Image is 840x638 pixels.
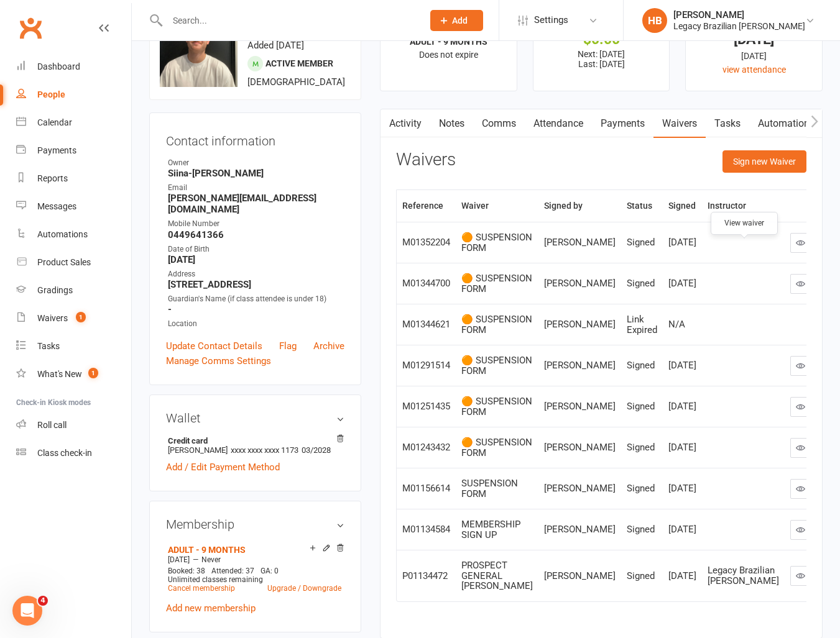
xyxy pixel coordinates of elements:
div: Roll call [37,420,67,430]
div: HB [642,8,667,33]
span: Active member [265,58,333,68]
span: Unlimited classes remaining [168,575,263,584]
span: Does not expire [419,50,478,60]
strong: Credit card [168,436,338,445]
a: Dashboard [16,53,131,81]
div: People [37,89,65,99]
li: [PERSON_NAME] [166,434,344,457]
a: Archive [313,339,344,353]
a: Waivers 1 [16,304,131,332]
a: Payments [592,109,653,138]
div: 🟠 SUSPENSION FORM [461,232,533,253]
a: Automations [749,109,823,138]
strong: - [168,304,344,315]
div: 🟠 SUSPENSION FORM [461,437,533,458]
div: [DATE] [668,237,696,248]
div: P01134472 [402,571,450,581]
div: 🟠 SUSPENSION FORM [461,273,533,294]
span: 03/2028 [302,445,331,455]
div: [PERSON_NAME] [544,278,616,289]
a: Product Sales [16,248,131,276]
div: Product Sales [37,257,91,267]
div: Calendar [37,117,72,127]
a: view attendance [722,65,786,75]
span: 4 [38,596,48,606]
time: Added [DATE] [247,40,304,51]
div: Email [168,182,344,194]
a: Add new membership [166,603,256,614]
a: Cancel membership [168,584,235,593]
div: [PERSON_NAME] [544,319,616,330]
span: [DATE] [168,555,190,564]
div: [DATE] [668,401,696,412]
div: MEMBERSHIP SIGN UP [461,519,533,540]
span: 1 [76,312,86,322]
a: Roll call [16,411,131,439]
div: Signed [627,237,657,248]
div: M01344700 [402,278,450,289]
div: Signed [627,442,657,453]
h3: Contact information [166,129,344,148]
span: [DEMOGRAPHIC_DATA] [247,76,345,88]
div: N/A [668,319,696,330]
div: [PERSON_NAME] [544,360,616,371]
div: Date of Birth [168,244,344,255]
div: M01251435 [402,401,450,412]
span: Attended: 37 [211,567,254,575]
div: Reports [37,173,68,183]
span: 1 [88,368,98,378]
img: image1743062241.png [160,9,238,87]
div: M01134584 [402,524,450,535]
div: [PERSON_NAME] [544,524,616,535]
h3: Wallet [166,411,344,425]
a: Gradings [16,276,131,304]
div: Tasks [37,341,60,351]
a: What's New1 [16,360,131,388]
h3: Membership [166,517,344,531]
div: 🟠 SUSPENSION FORM [461,314,533,335]
div: Automations [37,229,88,239]
a: Upgrade / Downgrade [267,584,341,593]
div: — [165,555,344,565]
div: M01243432 [402,442,450,453]
strong: 0449641366 [168,229,344,240]
span: xxxx xxxx xxxx 1173 [231,445,298,455]
div: [PERSON_NAME] [544,571,616,581]
div: Waivers [37,313,68,323]
div: [DATE] [697,49,811,63]
div: Signed [627,483,657,494]
div: Location [168,318,344,330]
span: Add [452,16,468,25]
span: Settings [534,6,568,34]
div: [PERSON_NAME] [544,483,616,494]
div: Link Expired [627,314,657,335]
div: 🟠 SUSPENSION FORM [461,355,533,376]
a: Flag [279,339,297,353]
strong: [PERSON_NAME][EMAIL_ADDRESS][DOMAIN_NAME] [168,193,344,215]
a: Comms [473,109,525,138]
span: GA: 0 [261,567,279,575]
button: Sign new Waiver [722,150,806,173]
div: [PERSON_NAME] [544,237,616,248]
th: Signed [663,190,702,222]
a: ADULT - 9 MONTHS [168,545,246,555]
div: SUSPENSION FORM [461,478,533,499]
a: Reports [16,165,131,193]
div: [DATE] [668,442,696,453]
button: Add [430,10,483,31]
div: Signed [627,360,657,371]
input: Search... [164,12,414,29]
iframe: Intercom live chat [12,596,42,626]
div: [PERSON_NAME] [544,442,616,453]
a: Waivers [653,109,706,138]
a: Tasks [706,109,749,138]
a: Class kiosk mode [16,439,131,467]
div: [DATE] [697,33,811,46]
a: Update Contact Details [166,339,262,353]
a: Attendance [525,109,592,138]
div: M01156614 [402,483,450,494]
div: [DATE] [668,571,696,581]
div: Legacy Brazilian [PERSON_NAME] [673,21,805,32]
div: Guardian's Name (if class attendee is under 18) [168,293,344,305]
a: Payments [16,137,131,165]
